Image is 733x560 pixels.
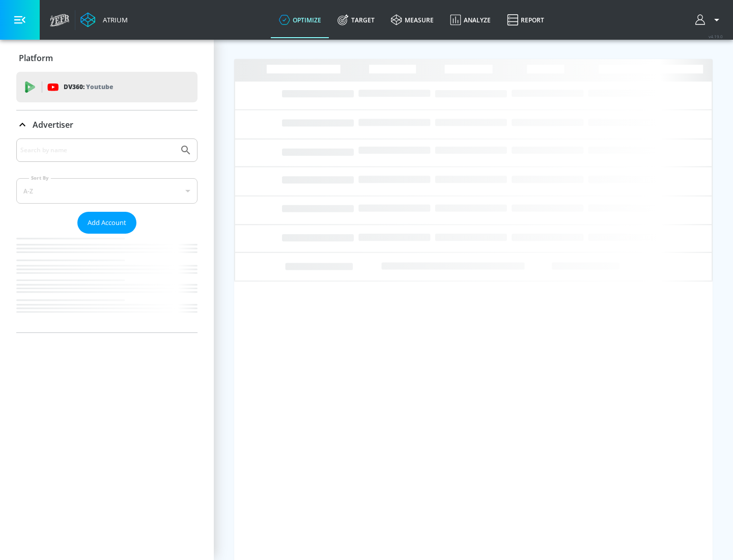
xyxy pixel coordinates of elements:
a: measure [383,2,442,38]
p: Platform [19,52,53,64]
p: Youtube [86,81,113,92]
div: Advertiser [16,110,198,139]
div: DV360: Youtube [16,72,198,102]
button: Add Account [77,212,136,234]
nav: list of Advertiser [16,234,198,332]
a: optimize [271,2,329,38]
span: v 4.19.0 [709,34,723,39]
input: Search by name [20,144,175,157]
p: Advertiser [33,119,73,130]
span: Add Account [88,217,126,229]
a: Report [499,2,552,38]
a: Analyze [442,2,499,38]
a: Atrium [80,12,128,27]
div: A-Z [16,178,198,204]
p: DV360: [64,81,113,93]
a: Target [329,2,383,38]
label: Sort By [29,175,51,181]
div: Platform [16,44,198,72]
div: Advertiser [16,138,198,332]
div: Atrium [99,15,128,24]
